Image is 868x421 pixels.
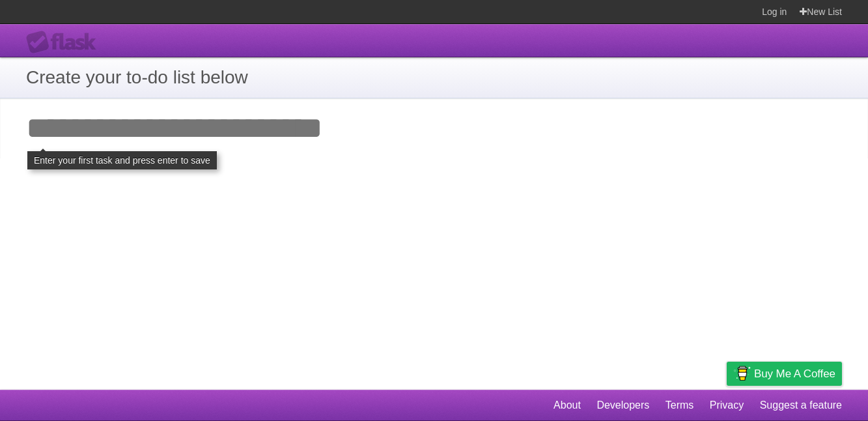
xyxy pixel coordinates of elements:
[760,393,842,418] a: Suggest a feature
[754,362,835,385] span: Buy me a coffee
[596,393,649,418] a: Developers
[733,362,751,385] img: Buy me a coffee
[553,393,581,418] a: About
[26,31,104,54] div: Flask
[710,393,744,418] a: Privacy
[665,393,694,418] a: Terms
[727,362,842,386] a: Buy me a coffee
[26,64,842,91] h1: Create your to-do list below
